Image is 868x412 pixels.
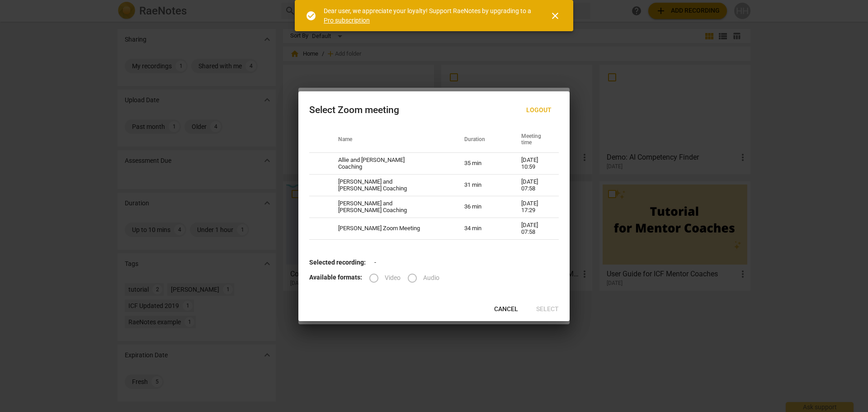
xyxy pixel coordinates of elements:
span: check_circle [306,10,316,21]
th: Name [327,128,453,153]
td: [DATE] 07:58 [510,175,559,196]
button: Logout [519,102,559,118]
button: Close [544,5,566,27]
div: Dear user, we appreciate your loyalty! Support RaeNotes by upgrading to a [324,6,533,25]
span: Video [385,273,401,283]
td: [PERSON_NAME] and [PERSON_NAME] Coaching [327,175,453,196]
td: [PERSON_NAME] Zoom Meeting [327,218,453,240]
td: [DATE] 17:29 [510,196,559,218]
td: [DATE] 10:59 [510,153,559,175]
span: Audio [423,273,439,283]
b: Selected recording: [309,259,366,266]
div: Select Zoom meeting [309,104,399,116]
th: Duration [453,128,510,153]
td: 31 min [453,175,510,196]
span: Cancel [494,305,518,314]
td: 36 min [453,196,510,218]
b: Available formats: [309,274,362,281]
div: File type [369,274,447,281]
span: close [550,10,561,21]
span: Logout [526,106,552,115]
td: 34 min [453,218,510,240]
td: Allie and [PERSON_NAME] Coaching [327,153,453,175]
p: - [309,258,559,267]
td: [PERSON_NAME] and [PERSON_NAME] Coaching [327,196,453,218]
th: Meeting time [510,128,559,153]
button: Cancel [487,301,525,317]
td: [DATE] 07:58 [510,218,559,240]
td: 35 min [453,153,510,175]
a: Pro subscription [324,17,370,24]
